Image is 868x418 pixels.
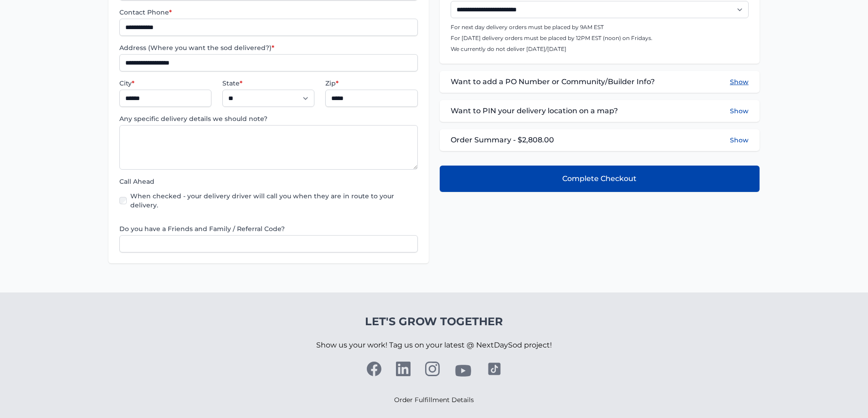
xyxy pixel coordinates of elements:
[730,136,749,145] button: Show
[222,79,314,88] label: State
[451,76,655,87] span: Want to add a PO Number or Community/Builder Info?
[119,8,417,17] label: Contact Phone
[451,135,554,146] span: Order Summary - $2,808.00
[730,106,749,116] button: Show
[451,45,749,53] p: We currently do not deliver [DATE]/[DATE]
[316,329,552,362] p: Show us your work! Tag us on your latest @ NextDaySod project!
[451,24,749,31] p: For next day delivery orders must be placed by 9AM EST
[730,76,749,87] button: Show
[119,177,417,186] label: Call Ahead
[119,79,211,88] label: City
[451,106,618,116] span: Want to PIN your delivery location on a map?
[130,191,417,210] label: When checked - your delivery driver will call you when they are in route to your delivery.
[440,166,760,192] button: Complete Checkout
[119,114,417,123] label: Any specific delivery details we should note?
[119,224,417,233] label: Do you have a Friends and Family / Referral Code?
[316,314,552,329] h4: Let's Grow Together
[325,79,417,88] label: Zip
[119,43,417,52] label: Address (Where you want the sod delivered?)
[394,396,474,404] a: Order Fulfillment Details
[562,173,637,184] span: Complete Checkout
[451,35,749,42] p: For [DATE] delivery orders must be placed by 12PM EST (noon) on Fridays.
